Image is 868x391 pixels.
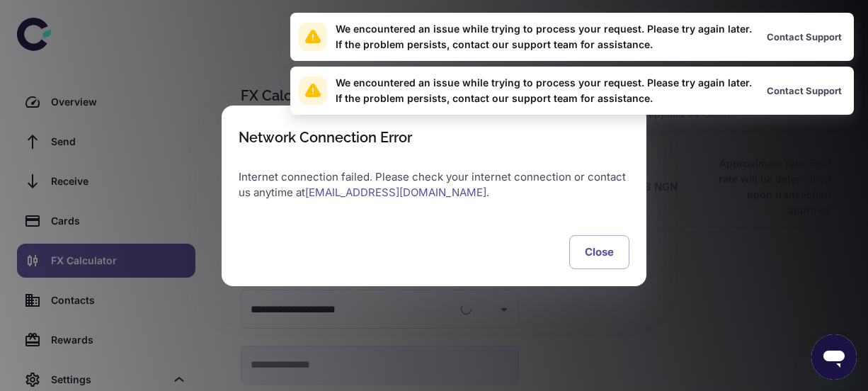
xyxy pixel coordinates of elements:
p: Internet connection failed. Please check your internet connection or contact us anytime at . [239,169,629,201]
div: Network Connection Error [239,129,412,146]
div: We encountered an issue while trying to process your request. Please try again later. If the prob... [336,21,752,52]
button: Contact Support [763,80,845,101]
div: We encountered an issue while trying to process your request. Please try again later. If the prob... [336,75,752,106]
a: [EMAIL_ADDRESS][DOMAIN_NAME] [305,186,486,199]
iframe: Button to launch messaging window [811,334,857,380]
button: Contact Support [763,26,845,47]
button: Close [569,235,629,269]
